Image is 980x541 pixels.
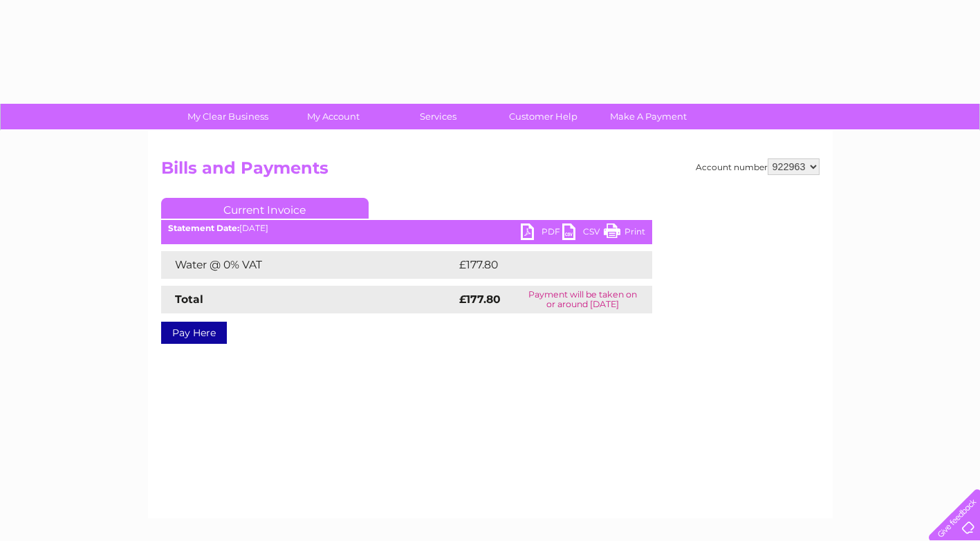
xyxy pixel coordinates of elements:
[604,223,645,244] a: Print
[171,104,285,129] a: My Clear Business
[459,293,501,306] strong: £177.80
[521,223,562,244] a: PDF
[591,104,705,129] a: Make A Payment
[513,286,651,313] td: Payment will be taken on or around [DATE]
[161,322,227,344] a: Pay Here
[175,293,203,306] strong: Total
[161,251,456,279] td: Water @ 0% VAT
[486,104,600,129] a: Customer Help
[696,158,820,175] div: Account number
[168,223,239,233] b: Statement Date:
[276,104,390,129] a: My Account
[562,223,604,244] a: CSV
[161,198,369,219] a: Current Invoice
[456,251,627,279] td: £177.80
[161,158,820,185] h2: Bills and Payments
[381,104,495,129] a: Services
[161,223,652,233] div: [DATE]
